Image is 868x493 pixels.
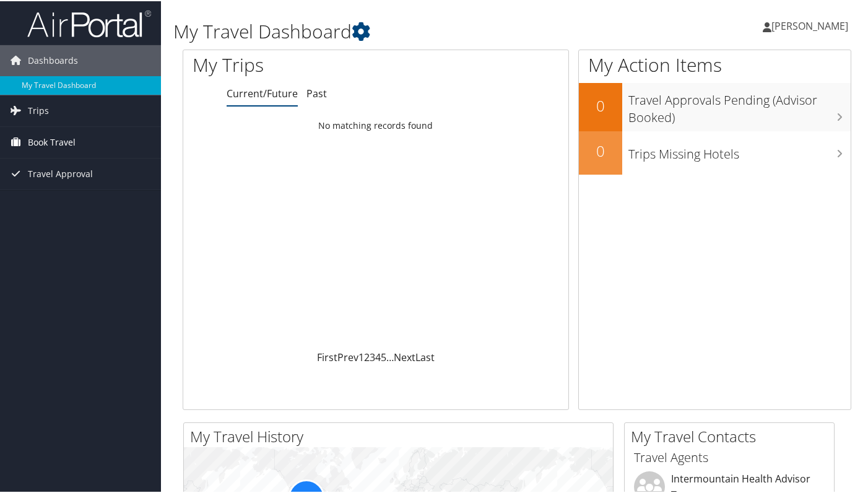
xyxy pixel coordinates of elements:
[193,51,399,77] h1: My Trips
[628,84,851,125] h3: Travel Approvals Pending (Advisor Booked)
[27,8,151,37] img: airportal-logo.png
[579,51,851,77] h1: My Action Items
[227,85,298,99] a: Current/Future
[28,157,93,188] span: Travel Approval
[28,126,76,157] span: Book Travel
[381,349,386,363] a: 5
[317,349,337,363] a: First
[763,6,861,43] a: [PERSON_NAME]
[370,349,375,363] a: 3
[579,82,851,129] a: 0Travel Approvals Pending (Advisor Booked)
[375,349,381,363] a: 4
[28,44,78,75] span: Dashboards
[183,113,568,136] td: No matching records found
[364,349,370,363] a: 2
[306,85,327,99] a: Past
[415,349,435,363] a: Last
[28,94,49,125] span: Trips
[579,139,622,160] h2: 0
[579,130,851,173] a: 0Trips Missing Hotels
[173,17,631,43] h1: My Travel Dashboard
[358,349,364,363] a: 1
[771,18,848,32] span: [PERSON_NAME]
[190,425,613,446] h2: My Travel History
[579,94,622,115] h2: 0
[394,349,415,363] a: Next
[386,349,394,363] span: …
[631,425,834,446] h2: My Travel Contacts
[628,138,851,162] h3: Trips Missing Hotels
[634,448,825,465] h3: Travel Agents
[337,349,358,363] a: Prev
